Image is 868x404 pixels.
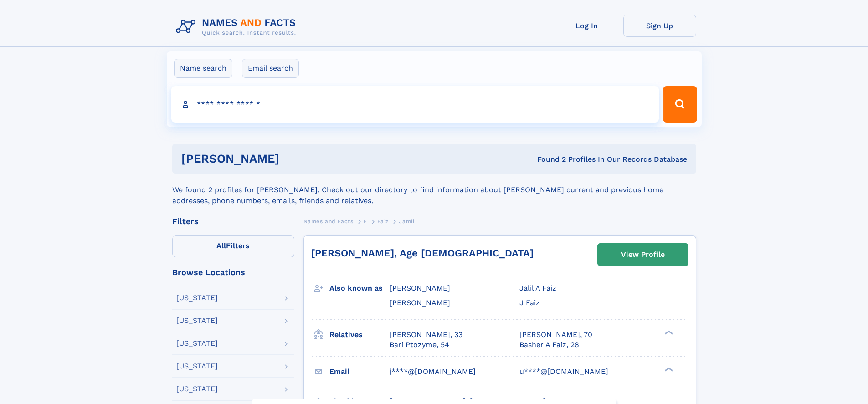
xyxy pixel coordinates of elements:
[172,217,294,225] div: Filters
[550,15,623,37] a: Log In
[519,284,556,292] span: Jalil A Faiz
[172,174,696,206] div: We found 2 profiles for [PERSON_NAME]. Check out our directory to find information about [PERSON_...
[171,86,659,123] input: search input
[377,215,388,227] a: Faiz
[390,340,449,350] a: Bari Ptozyme, 54
[399,218,415,225] span: Jamil
[311,247,534,259] a: [PERSON_NAME], Age [DEMOGRAPHIC_DATA]
[377,218,388,225] span: Faiz
[390,330,462,340] a: [PERSON_NAME], 33
[176,363,218,370] div: [US_STATE]
[364,215,367,227] a: F
[663,86,697,123] button: Search Button
[663,366,673,372] div: ❯
[329,281,390,296] h3: Also known as
[172,268,294,276] div: Browse Locations
[519,330,592,340] a: [PERSON_NAME], 70
[216,241,226,250] span: All
[390,298,450,307] span: [PERSON_NAME]
[181,153,408,164] h1: [PERSON_NAME]
[242,59,299,78] label: Email search
[663,329,673,335] div: ❯
[176,317,218,324] div: [US_STATE]
[176,385,218,393] div: [US_STATE]
[598,244,688,266] a: View Profile
[621,244,665,265] div: View Profile
[329,364,390,379] h3: Email
[519,298,540,307] span: J Faiz
[390,284,450,292] span: [PERSON_NAME]
[519,340,579,350] a: Basher A Faiz, 28
[329,327,390,343] h3: Relatives
[408,154,687,164] div: Found 2 Profiles In Our Records Database
[176,294,218,302] div: [US_STATE]
[623,15,696,37] a: Sign Up
[174,59,232,78] label: Name search
[176,340,218,347] div: [US_STATE]
[172,15,303,39] img: Logo Names and Facts
[172,235,294,257] label: Filters
[364,218,367,225] span: F
[303,215,354,227] a: Names and Facts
